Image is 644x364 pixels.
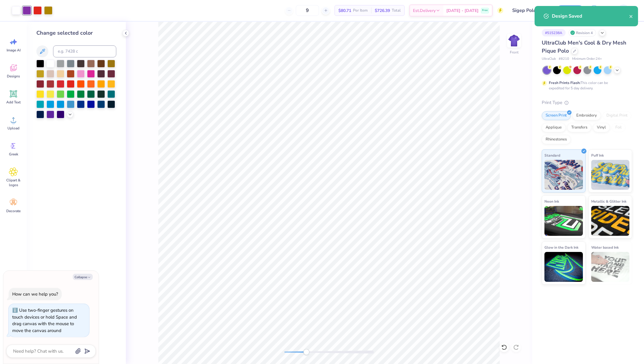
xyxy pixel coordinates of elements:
[392,7,401,14] span: Total
[73,274,93,280] button: Collapse
[591,244,619,250] span: Water based Ink
[591,206,630,236] img: Metallic & Glitter Ink
[482,8,488,13] span: Free
[53,45,116,57] input: e.g. 7428 c
[296,5,319,16] input: – –
[591,252,630,282] img: Water based Ink
[607,4,632,16] a: NA
[446,7,479,14] span: [DATE] - [DATE]
[7,48,21,53] span: Image AI
[544,244,578,250] span: Glow in the Dark Ink
[7,74,20,79] span: Designs
[303,349,309,355] div: Accessibility label
[544,206,583,236] img: Neon Ink
[413,7,436,14] span: Est. Delivery
[9,152,18,157] span: Greek
[36,29,116,37] div: Change selected color
[12,307,77,334] div: Use two-finger gestures on touch devices or hold Space and drag canvas with the mouse to move the...
[617,4,629,16] img: Nadim Al Naser
[544,198,559,204] span: Neon Ink
[12,291,58,297] div: How can we help you?
[591,198,626,204] span: Metallic & Glitter Ink
[6,100,21,105] span: Add Text
[591,160,630,190] img: Puff Ink
[508,4,552,16] input: Untitled Design
[552,13,629,20] div: Design Saved
[353,7,368,14] span: Per Item
[6,209,21,213] span: Decorate
[375,7,390,14] span: $726.39
[629,13,633,20] button: close
[544,160,583,190] img: Standard
[544,252,583,282] img: Glow in the Dark Ink
[7,126,19,131] span: Upload
[338,7,351,14] span: $80.71
[4,178,23,187] span: Clipart & logos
